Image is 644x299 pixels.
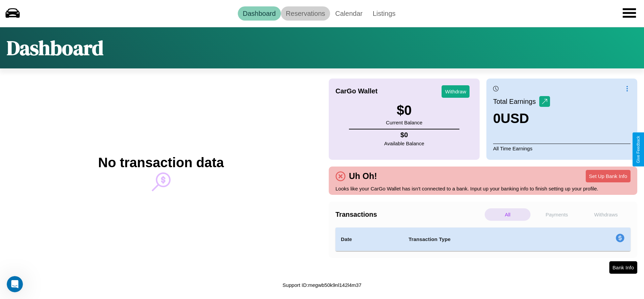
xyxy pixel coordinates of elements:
h4: CarGo Wallet [335,87,378,95]
table: simple table [335,228,631,251]
p: All [485,208,530,221]
h4: Uh Oh! [346,171,380,181]
iframe: Intercom live chat [7,276,23,292]
a: Reservations [281,6,330,21]
h1: Dashboard [7,34,103,62]
h2: No transaction data [98,155,224,170]
p: Withdraws [583,208,629,221]
p: Payments [534,208,580,221]
p: Support ID: megwb50k9nl142l4m37 [283,280,361,290]
h4: $ 0 [384,131,424,139]
a: Calendar [330,6,367,21]
button: Set Up Bank Info [586,170,631,182]
div: Give Feedback [636,136,641,163]
h3: 0 USD [493,111,550,126]
button: Bank Info [609,261,637,274]
h4: Transaction Type [409,235,561,243]
p: Current Balance [386,118,422,127]
p: Looks like your CarGo Wallet has isn't connected to a bank. Input up your banking info to finish ... [335,184,631,193]
h3: $ 0 [386,103,422,118]
p: Total Earnings [493,95,539,108]
p: All Time Earnings [493,144,631,153]
h4: Transactions [335,211,483,218]
a: Dashboard [238,6,281,21]
button: Withdraw [442,85,470,98]
h4: Date [341,235,398,243]
a: Listings [367,6,400,21]
p: Available Balance [384,139,424,148]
